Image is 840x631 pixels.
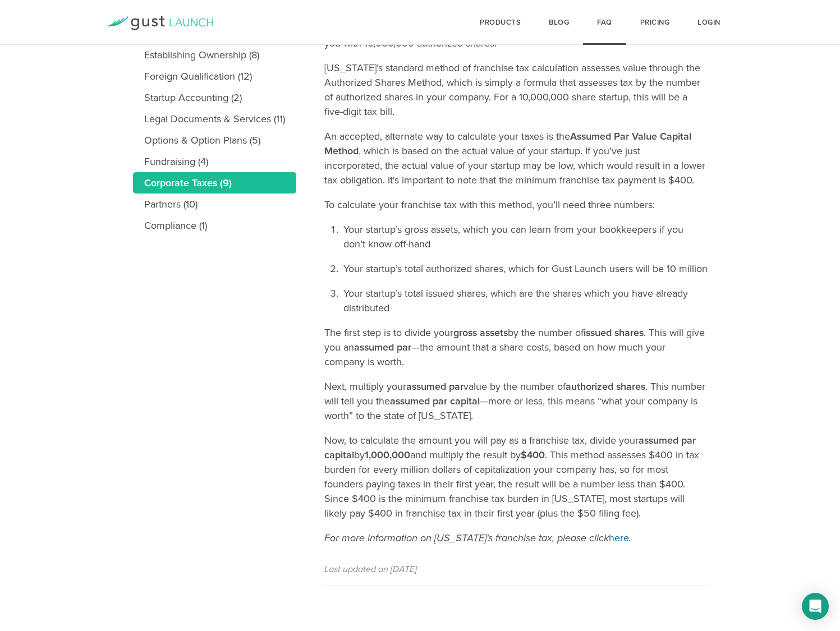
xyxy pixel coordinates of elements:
[133,215,296,236] a: Compliance (1)
[324,325,708,369] p: The first step is to divide your by the number of . This will give you an —the amount that a shar...
[133,172,296,194] a: Corporate Taxes (9)
[324,61,708,119] p: [US_STATE]’s standard method of franchise tax calculation assesses value through the Authorized S...
[133,130,296,151] a: Options & Option Plans (5)
[324,532,609,544] em: For more information on [US_STATE]'s franchise tax, please click
[341,261,708,276] li: Your startup’s total authorized shares, which for Gust Launch users will be 10 million
[365,449,410,461] strong: 1,000,000
[341,286,708,315] li: Your startup’s total issued shares, which are the shares which you have already distributed
[566,380,645,393] strong: authorized shares
[324,562,708,577] p: Last updated on [DATE]
[354,341,411,353] strong: assumed par
[133,87,296,108] a: Startup Accounting (2)
[133,66,296,87] a: Foreign Qualification (12)
[521,449,545,461] strong: $400
[324,433,708,521] p: Now, to calculate the amount you will pay as a franchise tax, divide your by and multiply the res...
[629,532,631,544] em: .
[584,326,644,339] strong: issued shares
[133,108,296,130] a: Legal Documents & Services (11)
[133,194,296,215] a: Partners (10)
[802,593,829,620] div: Open Intercom Messenger
[324,197,708,212] p: To calculate your franchise tax with this method, you’ll need three numbers:
[390,395,480,407] strong: assumed par capital
[406,380,463,393] strong: assumed par
[133,44,296,66] a: Establishing Ownership (8)
[324,129,708,187] p: An accepted, alternate way to calculate your taxes is the , which is based on the actual value of...
[324,379,708,423] p: Next, multiply your value by the number of . This number will tell you the —more or less, this me...
[341,222,708,251] li: Your startup’s gross assets, which you can learn from your bookkeepers if you don’t know off-hand
[453,326,508,339] strong: gross assets
[133,151,296,172] a: Fundraising (4)
[609,532,629,544] a: here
